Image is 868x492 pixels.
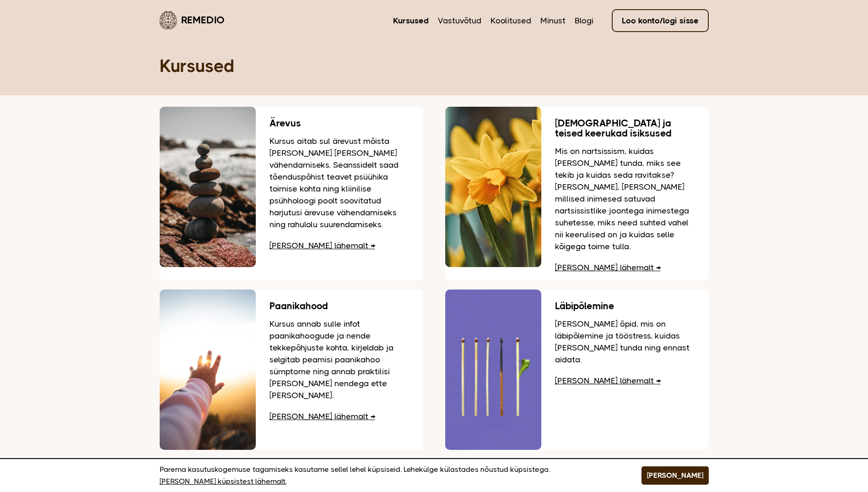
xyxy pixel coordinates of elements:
[393,15,429,27] a: Kursused
[612,9,709,32] a: Loo konto/logi sisse
[555,145,695,252] p: Mis on nartsissism, kuidas [PERSON_NAME] tunda, miks see tekib ja kuidas seda ravitakse? [PERSON_...
[540,15,566,27] a: Minust
[160,11,177,29] img: Remedio logo
[555,263,661,272] a: [PERSON_NAME] lähemalt
[270,135,410,230] p: Kursus aitab sul ärevust mõista [PERSON_NAME] [PERSON_NAME] vähendamiseks. Seanssidelt saad tõend...
[642,466,709,485] button: [PERSON_NAME]
[270,301,410,311] h3: Paanikahood
[160,476,286,487] a: [PERSON_NAME] küpsistest lähemalt.
[160,290,256,450] img: Käsi suunatud loojuva päikse suunas
[160,107,256,267] img: Rannas teineteise peale hoolikalt laotud kivid, mis hoiavad tasakaalu
[445,290,541,450] img: Viis tikku, üks põlenud
[160,55,709,77] h1: Kursused
[555,318,695,366] p: [PERSON_NAME] õpid, mis on läbipõlemine ja tööstress, kuidas [PERSON_NAME] tunda ning ennast aidata.
[555,118,695,138] h3: [DEMOGRAPHIC_DATA] ja teised keerukad isiksused
[270,318,410,401] p: Kursus annab sulle infot paanikahoogude ja nende tekkepõhjuste kohta, kirjeldab ja selgitab peami...
[270,118,410,128] h3: Ärevus
[555,301,695,311] h3: Läbipõlemine
[491,15,531,27] a: Koolitused
[555,376,661,385] a: [PERSON_NAME] lähemalt
[160,9,225,31] a: Remedio
[575,15,593,27] a: Blogi
[445,107,541,267] img: Nartsissid
[270,241,375,250] a: [PERSON_NAME] lähemalt
[270,412,375,421] a: [PERSON_NAME] lähemalt
[160,464,619,487] p: Parema kasutuskogemuse tagamiseks kasutame sellel lehel küpsiseid. Lehekülge külastades nõustud k...
[438,15,481,27] a: Vastuvõtud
